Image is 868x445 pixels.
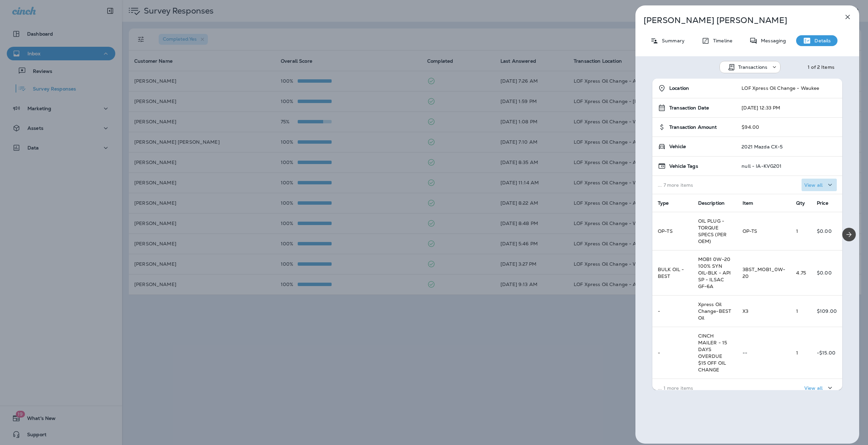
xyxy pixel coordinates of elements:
[817,200,828,206] span: Price
[802,382,837,394] button: View all
[808,64,834,70] div: 1 of 2 Items
[658,182,731,188] p: ... 7 more items
[742,144,783,149] p: 2021 Mazda CX-5
[804,385,823,391] p: View all
[710,38,732,43] p: Timeline
[669,85,689,91] span: Location
[658,228,673,234] span: OP-TS
[817,308,837,314] p: $109.00
[698,218,727,244] span: OIL PLUG - TORQUE SPECS (PER OEM)
[796,350,798,356] span: 1
[757,38,786,43] p: Messaging
[698,256,731,289] span: MOB1 0W-20 100% SYN OIL-BLK - API SP - ILSAC GF-6A
[743,228,757,234] span: OP-TS
[669,144,686,149] span: Vehicle
[658,350,660,356] span: -
[796,308,798,314] span: 1
[658,308,660,314] span: -
[736,79,842,98] td: LOF Xpress Oil Change - Waukee
[802,179,837,191] button: View all
[658,200,669,206] span: Type
[817,350,837,356] p: -$15.00
[669,105,709,111] span: Transaction Date
[669,124,717,130] span: Transaction Amount
[658,385,732,391] p: ... 1 more items
[743,350,786,356] p: --
[817,270,837,276] p: $0.00
[698,200,725,206] span: Description
[698,333,727,373] span: CINCH MAILER - 15 DAYS OVERDUE $15 OFF OIL CHANGE
[743,266,786,279] span: 3BST_MOB1_0W-20
[698,301,731,321] span: Xpress Oil Change-BEST Oil
[669,163,698,169] span: Vehicle Tags
[658,38,685,43] p: Summary
[811,38,831,43] p: Details
[817,228,837,234] p: $0.00
[736,118,842,137] td: $94.00
[796,200,805,206] span: Qty
[743,200,753,206] span: Item
[743,308,748,314] span: X3
[736,98,842,118] td: [DATE] 12:33 PM
[804,182,823,188] p: View all
[658,266,684,279] span: BULK OIL - BEST
[644,16,829,25] p: [PERSON_NAME] [PERSON_NAME]
[742,163,782,169] p: null - IA-KVG201
[738,64,768,70] p: Transactions
[796,228,798,234] span: 1
[842,228,856,241] button: Next
[796,270,806,276] span: 4.75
